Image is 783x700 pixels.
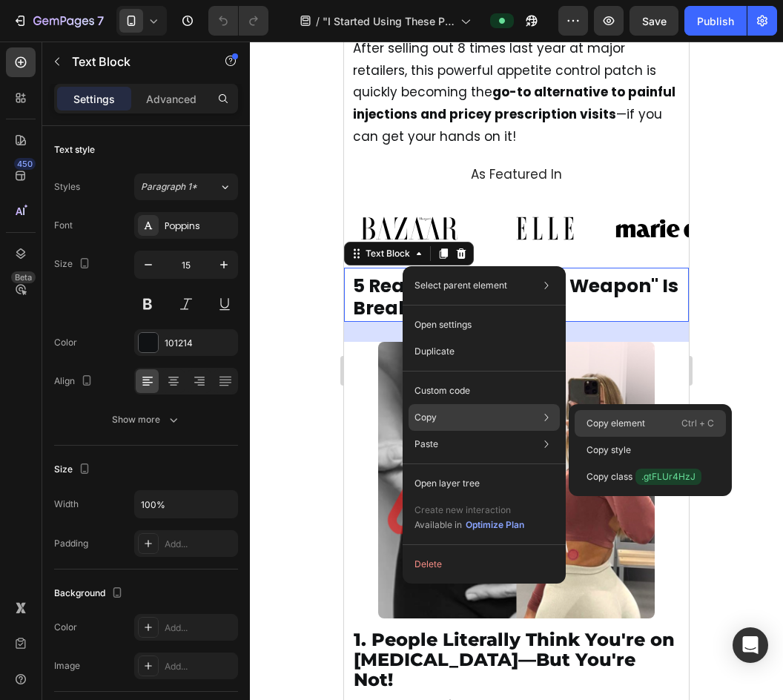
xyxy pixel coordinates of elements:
div: Color [54,621,77,634]
p: 7 [97,12,104,30]
span: / [316,13,320,29]
div: Padding [54,537,88,550]
div: Add... [165,621,234,635]
img: gempages_566647537843307601-89720268-b8e6-458d-ae93-ce491fd58321.svg [136,163,266,211]
p: Copy class [587,469,701,485]
p: Custom code [414,384,470,397]
p: Select parent element [414,279,507,292]
div: 450 [14,158,36,170]
span: .gtFLUr4HzJ [635,469,701,485]
p: Copy element [587,417,645,430]
button: 7 [6,6,110,36]
p: Open layer tree [414,477,480,490]
iframe: Design area [344,42,689,700]
img: gempages_566647537843307601-32c64768-0e0c-4255-9864-3a828557e81c.svg [271,163,402,211]
div: Font [54,219,73,232]
button: Save [630,6,678,36]
div: Optimize Plan [466,518,524,532]
p: Create new interaction [414,503,525,518]
button: Delete [409,551,560,578]
p: Advanced [146,91,196,107]
span: 1. People Literally Think You're on [MEDICAL_DATA]—But You're Not! [10,587,331,649]
p: Copy style [587,443,631,457]
div: Publish [697,13,734,29]
strong: go-to alternative to painful injections and pricey prescription visits [9,42,331,82]
h2: As Featured In [11,123,334,142]
p: Paste [414,437,438,451]
div: Background [54,584,126,604]
div: Text style [54,143,95,156]
div: Undo/Redo [208,6,268,36]
div: 101214 [165,337,234,350]
p: Text Block [72,53,198,70]
span: 5 Reasons This "Secret Weapon" Is Breaking the Internet [9,231,334,280]
p: Settings [73,91,115,107]
div: Add... [165,538,234,551]
div: Size [54,460,93,480]
div: Width [54,498,79,511]
span: Save [642,15,667,27]
div: Show more [112,412,181,427]
button: Optimize Plan [465,518,525,532]
button: Paragraph 1* [134,174,238,200]
img: gempages_432750572815254551-e482b8d6-7abe-4a97-b54a-79c1ad70bbfa.webp [34,300,311,577]
div: Open Intercom Messenger [733,627,768,663]
div: Image [54,659,80,673]
div: Beta [11,271,36,283]
input: Auto [135,491,237,518]
div: Size [54,254,93,274]
div: Text Block [19,205,69,219]
button: Show more [54,406,238,433]
strong: $1,200+ monthly on injections [102,656,277,670]
span: Paragraph 1* [141,180,197,194]
p: Open settings [414,318,472,331]
span: Available in [414,519,462,530]
div: Poppins [165,219,234,233]
button: Publish [684,6,747,36]
p: Ctrl + C [681,416,714,431]
p: Copy [414,411,437,424]
div: Color [54,336,77,349]
p: Duplicate [414,345,455,358]
div: Styles [54,180,80,194]
span: "I Started Using These Patches and Now Everyone Thinks I'm on [MEDICAL_DATA]"—The Secret Weapon G... [323,13,455,29]
div: Align [54,372,96,392]
div: Add... [165,660,234,673]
